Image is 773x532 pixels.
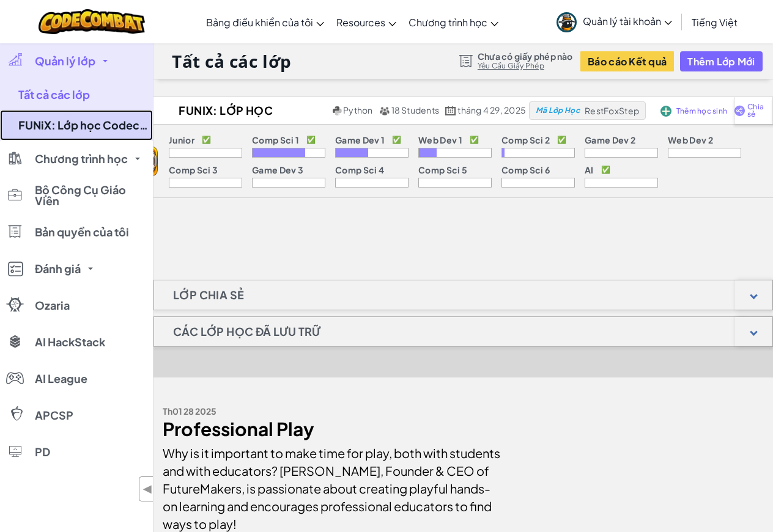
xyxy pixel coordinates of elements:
[35,184,145,206] span: Bộ Công Cụ Giáo Viên
[169,135,194,145] p: Junior
[478,61,573,71] a: Yêu Cầu Giấy Phép
[39,9,146,34] img: CodeCombat logo
[470,135,479,145] p: ✅
[557,135,566,145] p: ✅
[392,135,401,145] p: ✅
[550,2,678,41] a: Quản lý tài khoản
[35,227,129,238] span: Bản quyền của tôi
[601,165,610,175] p: ✅
[402,5,505,38] a: Chương trình học
[585,165,594,175] p: AI
[118,101,529,120] a: FUNiX: Lớp học Codecombat của Mentor [PERSON_NAME] Python 18 Students tháng 4 29, 2025
[35,300,70,311] span: Ozaria
[692,16,738,29] span: Tiếng Việt
[169,165,218,175] p: Comp Sci 3
[306,135,316,145] p: ✅
[336,16,385,29] span: Resources
[680,51,762,71] button: Thêm Lớp Mới
[154,316,339,347] h1: Các lớp học đã lưu trữ
[154,280,263,310] h1: Lớp chia sẻ
[418,135,462,145] p: Web Dev 1
[747,103,770,118] span: Chia sẻ
[478,51,573,61] span: Chưa có giấy phép nào
[391,104,440,115] span: 18 Students
[335,135,385,145] p: Game Dev 1
[35,153,128,164] span: Chương trình học
[686,5,744,38] a: Tiếng Việt
[206,16,313,29] span: Bảng điều khiển của tôi
[445,106,456,115] img: calendar.svg
[335,165,384,175] p: Comp Sci 4
[330,5,402,38] a: Resources
[501,165,550,175] p: Comp Sci 6
[660,106,671,117] img: IconAddStudents.svg
[418,165,467,175] p: Comp Sci 5
[163,420,502,438] div: Professional Play
[379,106,390,115] img: MultipleUsers.png
[583,15,672,27] span: Quản lý tài khoản
[172,49,292,73] h1: Tất cả các lớp
[734,105,745,116] img: IconShare_Purple.svg
[35,263,81,274] span: Đánh giá
[585,135,635,145] p: Game Dev 2
[343,104,372,115] span: Python
[252,135,299,145] p: Comp Sci 1
[536,107,580,114] span: Mã Lớp Học
[35,56,95,67] span: Quản lý lớp
[333,106,342,115] img: python.png
[585,105,639,116] span: RestFoxStep
[409,16,487,29] span: Chương trình học
[35,337,105,348] span: AI HackStack
[457,104,526,115] span: tháng 4 29, 2025
[163,403,502,420] div: Th01 28 2025
[580,51,674,71] button: Báo cáo Kết quả
[557,12,577,32] img: avatar
[676,107,728,115] span: Thêm học sinh
[501,135,550,145] p: Comp Sci 2
[35,373,87,384] span: AI League
[142,480,153,498] span: ◀
[202,135,211,145] p: ✅
[252,165,303,175] p: Game Dev 3
[200,5,330,38] a: Bảng điều khiển của tôi
[668,135,713,145] p: Web Dev 2
[118,101,330,120] h2: FUNiX: Lớp học Codecombat của Mentor [PERSON_NAME]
